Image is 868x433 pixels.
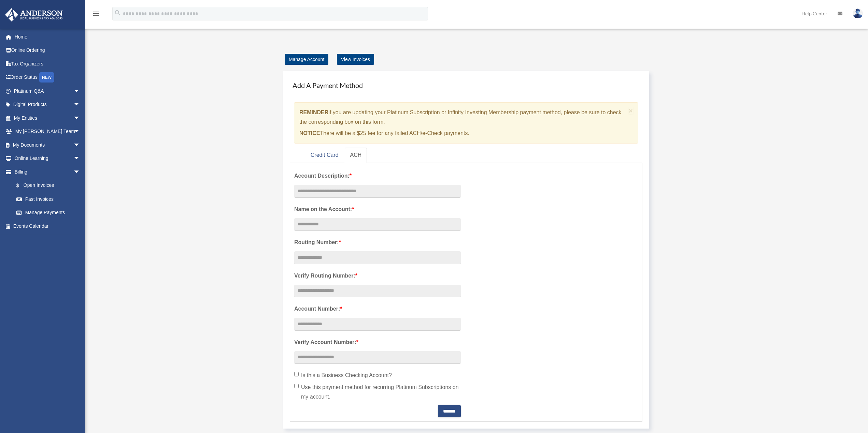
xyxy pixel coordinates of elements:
i: search [114,9,122,17]
label: Account Number: [294,304,461,314]
a: $Open Invoices [10,179,90,193]
span: arrow_drop_down [73,125,87,139]
label: Account Description: [294,171,461,181]
label: Use this payment method for recurring Platinum Subscriptions on my account. [294,383,461,402]
input: Is this a Business Checking Account? [294,372,299,376]
div: if you are updating your Platinum Subscription or Infinity Investing Membership payment method, p... [294,102,638,144]
a: Order StatusNEW [5,71,90,85]
span: arrow_drop_down [73,84,87,98]
a: menu [92,12,100,18]
span: $ [20,181,24,190]
span: arrow_drop_down [73,98,87,112]
a: Digital Productsarrow_drop_down [5,98,90,111]
span: arrow_drop_down [73,138,87,152]
h4: Add A Payment Method [290,78,642,93]
a: My Entitiesarrow_drop_down [5,111,90,125]
span: × [629,107,633,115]
img: User Pic [853,9,863,18]
a: Manage Account [285,54,328,65]
button: Close [629,107,633,114]
label: Verify Account Number: [294,338,461,347]
a: Home [5,30,90,44]
i: menu [92,10,100,18]
a: View Invoices [337,54,374,65]
label: Name on the Account: [294,205,461,214]
a: Online Ordering [5,44,90,57]
label: Verify Routing Number: [294,271,461,281]
strong: NOTICE [299,130,320,136]
a: Manage Payments [10,206,87,220]
a: My [PERSON_NAME] Teamarrow_drop_down [5,125,90,138]
label: Is this a Business Checking Account? [294,371,461,380]
div: NEW [39,72,54,83]
strong: REMINDER [299,109,328,115]
a: Credit Card [305,148,344,163]
span: arrow_drop_down [73,165,87,179]
a: ACH [345,148,367,163]
a: Billingarrow_drop_down [5,165,90,179]
span: arrow_drop_down [73,111,87,125]
label: Routing Number: [294,238,461,247]
a: Events Calendar [5,219,90,233]
a: Tax Organizers [5,57,90,71]
span: arrow_drop_down [73,152,87,166]
a: Past Invoices [10,192,90,206]
a: My Documentsarrow_drop_down [5,138,90,152]
input: Use this payment method for recurring Platinum Subscriptions on my account. [294,384,299,388]
img: Anderson Advisors Platinum Portal [3,8,65,21]
a: Online Learningarrow_drop_down [5,152,90,165]
p: There will be a $25 fee for any failed ACH/e-Check payments. [299,129,626,138]
a: Platinum Q&Aarrow_drop_down [5,84,90,98]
